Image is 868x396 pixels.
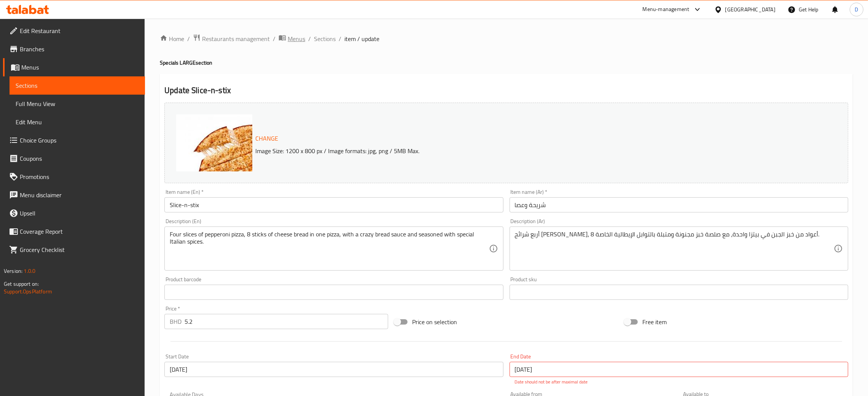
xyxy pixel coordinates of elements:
[16,81,139,90] span: Sections
[4,287,52,296] a: Support.OpsPlatform
[20,190,139,200] span: Menu disclaimer
[279,34,305,44] a: Menus
[308,34,311,43] li: /
[21,63,139,72] span: Menus
[16,99,139,108] span: Full Menu View
[510,285,848,300] input: Please enter product sku
[4,266,22,276] span: Version:
[3,131,145,149] a: Choice Groups
[185,314,388,329] input: Please enter price
[170,231,489,267] textarea: Four slices of pepperoni pizza, 8 sticks of cheese bread in one pizza, with a crazy bread sauce a...
[20,136,139,145] span: Choice Groups
[855,5,858,14] span: D
[20,227,139,236] span: Coverage Report
[288,34,305,43] span: Menus
[164,285,503,300] input: Please enter product barcode
[24,266,35,276] span: 1.0.0
[344,34,379,43] span: item / update
[3,22,145,40] a: Edit Restaurant
[252,131,281,146] button: Change
[643,5,690,14] div: Menu-management
[273,34,276,43] li: /
[20,172,139,181] span: Promotions
[3,241,145,259] a: Grocery Checklist
[725,5,776,14] div: [GEOGRAPHIC_DATA]
[515,231,834,267] textarea: أربع شرائح [PERSON_NAME]، 8 أعواد من خبز الجبن في بيتزا واحدة، مع صلصة خبز مجنونة ومتبلة بالتوابل...
[3,149,145,168] a: Coupons
[510,197,848,212] input: Enter name Ar
[20,26,139,35] span: Edit Restaurant
[252,146,747,155] p: Image Size: 1200 x 800 px / Image formats: jpg, png / 5MB Max.
[20,245,139,254] span: Grocery Checklist
[3,40,145,58] a: Branches
[3,222,145,241] a: Coverage Report
[164,85,848,96] h2: Update Slice-n-stix
[193,34,270,44] a: Restaurants management
[10,95,145,113] a: Full Menu View
[20,154,139,163] span: Coupons
[3,186,145,204] a: Menu disclaimer
[160,34,184,43] a: Home
[10,76,145,95] a: Sections
[314,34,336,43] a: Sections
[255,133,278,144] span: Change
[412,317,457,326] span: Price on selection
[160,59,853,67] h4: Specials LARGE section
[339,34,341,43] li: /
[202,34,270,43] span: Restaurants management
[170,317,182,326] p: BHD
[187,34,190,43] li: /
[176,114,328,266] img: 75be10f01fc88faa6a782d5cc0c6a613.jpg
[3,168,145,186] a: Promotions
[3,204,145,222] a: Upsell
[160,34,853,44] nav: breadcrumb
[164,197,503,212] input: Enter name En
[16,117,139,127] span: Edit Menu
[20,209,139,218] span: Upsell
[4,279,39,289] span: Get support on:
[3,58,145,76] a: Menus
[20,44,139,54] span: Branches
[515,379,843,385] p: Date should not be after maximal date
[642,317,667,326] span: Free item
[10,113,145,131] a: Edit Menu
